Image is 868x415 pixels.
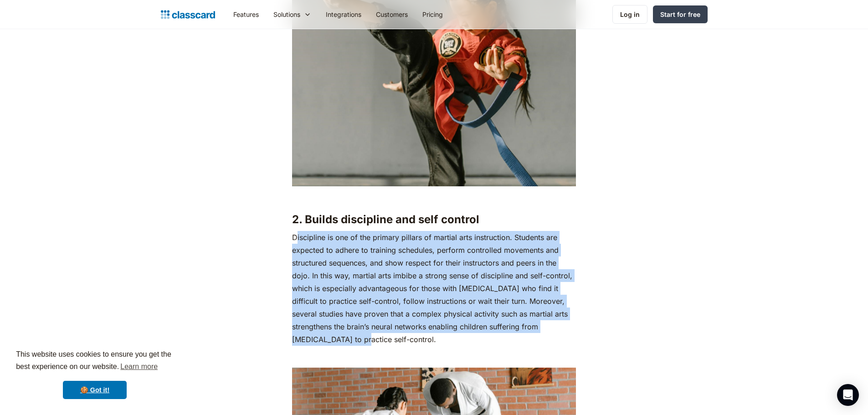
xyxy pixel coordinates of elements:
a: Start for free [653,5,708,23]
a: Pricing [415,4,450,25]
a: learn more about cookies [119,360,159,374]
div: Log in [620,10,640,19]
span: This website uses cookies to ensure you get the best experience on our website. [16,349,174,374]
div: Solutions [273,10,300,19]
h3: 2. Builds discipline and self control [292,213,576,226]
div: Open Intercom Messenger [837,384,859,406]
a: Log in [612,5,647,24]
div: cookieconsent [7,340,182,408]
div: Start for free [660,10,700,19]
a: Customers [369,4,415,25]
a: dismiss cookie message [63,381,127,399]
a: Integrations [318,4,369,25]
a: Features [226,4,266,25]
p: ‍ [292,191,576,204]
p: ‍ [292,350,576,363]
a: home [161,8,215,21]
p: Discipline is one of the primary pillars of martial arts instruction. Students are expected to ad... [292,231,576,346]
div: Solutions [266,4,318,25]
